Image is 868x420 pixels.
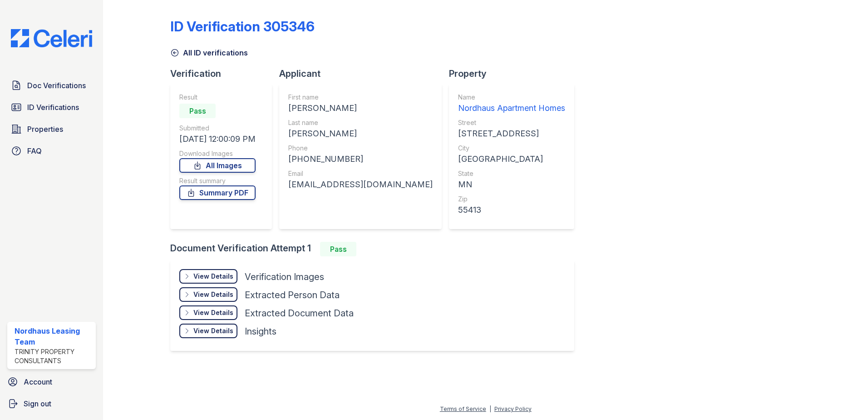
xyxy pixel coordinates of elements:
[179,93,256,102] div: Result
[279,67,449,80] div: Applicant
[193,272,233,281] div: View Details
[288,178,433,191] div: [EMAIL_ADDRESS][DOMAIN_NAME]
[170,18,315,35] div: ID Verification 305346
[245,289,340,301] div: Extracted Person Data
[4,395,99,413] a: Sign out
[170,47,248,58] a: All ID verifications
[288,144,433,153] div: Phone
[179,149,256,158] div: Download Images
[4,29,99,47] img: CE_Logo_Blue-a8612792a0a2168367f1c8372b55b34899dd931a85d93a1a3d3e32e68fde9ad4.png
[288,102,433,115] div: [PERSON_NAME]
[288,127,433,140] div: [PERSON_NAME]
[458,118,565,127] div: Street
[245,307,354,320] div: Extracted Document Data
[7,98,96,116] a: ID Verifications
[179,176,256,185] div: Result summary
[27,102,79,113] span: ID Verifications
[7,76,96,95] a: Doc Verifications
[179,133,256,145] div: [DATE] 12:00:09 PM
[179,124,256,133] div: Submitted
[288,118,433,127] div: Last name
[179,104,216,118] div: Pass
[179,185,256,200] a: Summary PDF
[4,373,99,391] a: Account
[27,124,63,135] span: Properties
[288,169,433,178] div: Email
[27,145,42,156] span: FAQ
[458,93,565,102] div: Name
[245,270,324,283] div: Verification Images
[440,405,486,412] a: Terms of Service
[458,178,565,191] div: MN
[193,326,233,335] div: View Details
[458,153,565,165] div: [GEOGRAPHIC_DATA]
[458,144,565,153] div: City
[24,376,52,387] span: Account
[245,325,276,338] div: Insights
[288,153,433,165] div: [PHONE_NUMBER]
[489,405,491,412] div: |
[458,127,565,140] div: [STREET_ADDRESS]
[7,142,96,160] a: FAQ
[193,290,233,299] div: View Details
[458,169,565,178] div: State
[320,242,356,256] div: Pass
[458,102,565,115] div: Nordhaus Apartment Homes
[494,405,532,412] a: Privacy Policy
[15,347,92,365] div: Trinity Property Consultants
[24,398,51,409] span: Sign out
[15,325,92,347] div: Nordhaus Leasing Team
[449,67,582,80] div: Property
[170,242,582,256] div: Document Verification Attempt 1
[458,204,565,216] div: 55413
[179,158,256,173] a: All Images
[288,93,433,102] div: First name
[193,308,233,317] div: View Details
[7,120,96,138] a: Properties
[27,80,86,91] span: Doc Verifications
[170,67,279,80] div: Verification
[458,195,565,204] div: Zip
[458,93,565,115] a: Name Nordhaus Apartment Homes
